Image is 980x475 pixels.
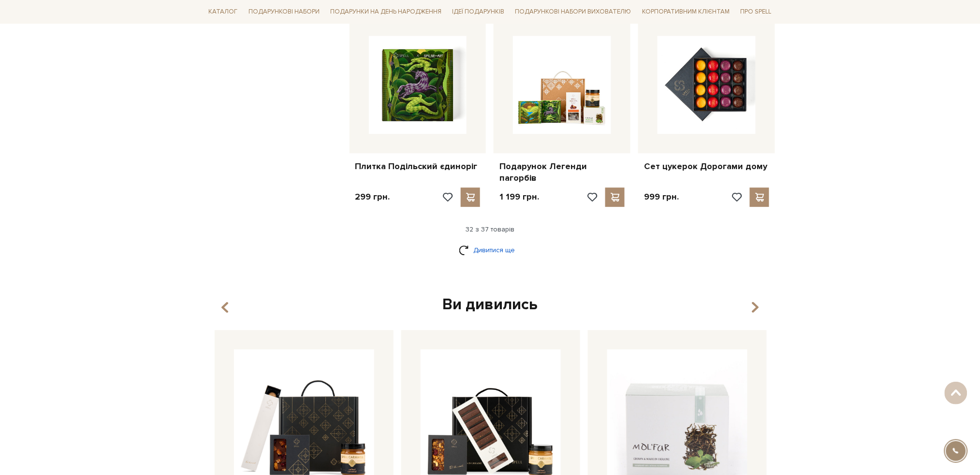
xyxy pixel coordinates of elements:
a: Каталог [205,5,242,20]
a: Плитка Подільский єдиноріг [355,161,481,172]
a: Сет цукерок Дорогами дому [644,161,769,172]
div: 32 з 37 товарів [201,225,779,234]
div: Ви дивились [211,295,770,315]
a: Ідеї подарунків [448,5,508,20]
p: 1 199 грн. [499,191,539,202]
a: Корпоративним клієнтам [638,4,733,20]
a: Про Spell [736,5,775,20]
a: Подарункові набори [245,5,323,20]
a: Подарункові набори вихователю [512,4,635,20]
a: Подарунок Легенди пагорбів [499,161,625,184]
a: Дивитися ще [459,242,522,259]
p: 299 грн. [355,191,390,202]
a: Подарунки на День народження [326,5,445,20]
p: 999 грн. [644,191,679,202]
